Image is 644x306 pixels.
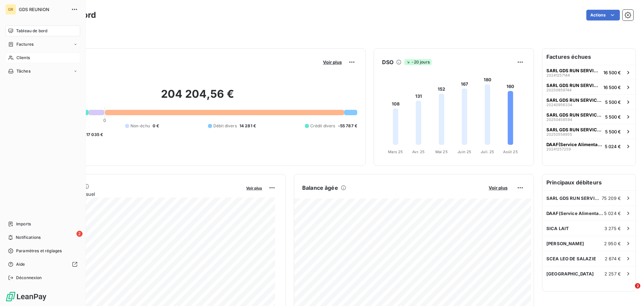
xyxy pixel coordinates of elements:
[604,211,621,216] span: 5 024 €
[542,49,636,65] h6: Factures échues
[489,185,507,190] span: Voir plus
[16,261,25,267] span: Aide
[546,118,572,122] span: 20250458594
[546,88,572,92] span: 20250859744
[246,186,262,190] span: Voir plus
[604,226,621,231] span: 3 275 €
[546,97,602,103] span: SARL GDS RUN SERVICES
[546,112,602,118] span: SARL GDS RUN SERVICES
[19,7,67,12] span: GDS REUNION
[603,70,621,75] span: 16 500 €
[542,124,636,139] button: SARL GDS RUN SERVICES202505589555 500 €
[16,28,47,34] span: Tableau de bord
[38,190,241,198] span: Chiffre d'affaires mensuel
[5,39,80,50] a: Factures
[16,248,62,254] span: Paramètres et réglages
[5,246,80,256] a: Paramètres et réglages
[605,129,621,134] span: 5 500 €
[302,184,338,192] h6: Balance âgée
[546,103,572,107] span: 20240956334
[5,259,80,270] a: Aide
[546,142,602,147] span: DAAF(Service Alimentation)
[130,123,150,129] span: Non-échu
[16,234,41,241] span: Notifications
[5,66,80,77] a: Tâches
[481,149,494,154] tspan: Juil. 25
[621,283,637,299] iframe: Intercom live chat
[542,65,636,80] button: SARL GDS RUN SERVICES2024125714416 500 €
[76,231,83,237] span: 2
[546,127,602,132] span: SARL GDS RUN SERVICES
[603,85,621,90] span: 16 500 €
[605,144,621,149] span: 5 024 €
[458,149,471,154] tspan: Juin 25
[546,211,604,216] span: DAAF(Service Alimentation)
[412,149,425,154] tspan: Avr. 25
[546,147,571,151] span: 20241257259
[382,58,393,66] h6: DSO
[435,149,448,154] tspan: Mai 25
[487,185,509,191] button: Voir plus
[546,132,572,136] span: 20250558955
[16,275,42,281] span: Déconnexion
[605,99,621,105] span: 5 500 €
[323,59,342,65] span: Voir plus
[16,41,34,47] span: Factures
[542,80,636,94] button: SARL GDS RUN SERVICES2025085974416 500 €
[16,221,31,227] span: Imports
[5,4,16,15] div: GR
[5,52,80,63] a: Clients
[546,271,594,276] span: [GEOGRAPHIC_DATA]
[213,123,237,129] span: Débit divers
[542,139,636,154] button: DAAF(Service Alimentation)202412572595 024 €
[546,241,584,246] span: [PERSON_NAME]
[338,123,357,129] span: -55 787 €
[605,256,621,261] span: 2 674 €
[404,59,431,65] span: -20 jours
[546,83,601,88] span: SARL GDS RUN SERVICES
[38,87,357,107] h2: 204 204,56 €
[635,283,640,289] span: 2
[388,149,403,154] tspan: Mars 25
[103,118,106,123] span: 0
[244,185,264,191] button: Voir plus
[542,94,636,109] button: SARL GDS RUN SERVICES202409563345 500 €
[5,26,80,36] a: Tableau de bord
[605,114,621,120] span: 5 500 €
[503,149,518,154] tspan: Août 25
[546,256,596,261] span: SCEA LEO DE SALAZIE
[542,174,636,190] h6: Principaux débiteurs
[16,55,30,61] span: Clients
[321,59,344,65] button: Voir plus
[153,123,159,129] span: 0 €
[546,195,602,201] span: SARL GDS RUN SERVICES
[546,68,601,73] span: SARL GDS RUN SERVICES
[546,226,569,231] span: SICA LAIT
[310,123,335,129] span: Crédit divers
[16,68,31,74] span: Tâches
[546,73,570,77] span: 20241257144
[239,123,256,129] span: 14 281 €
[602,195,621,201] span: 75 209 €
[84,132,103,138] span: -17 035 €
[604,241,621,246] span: 2 950 €
[604,271,621,276] span: 2 257 €
[542,109,636,124] button: SARL GDS RUN SERVICES202504585945 500 €
[5,219,80,229] a: Imports
[586,10,620,20] button: Actions
[5,291,47,302] img: Logo LeanPay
